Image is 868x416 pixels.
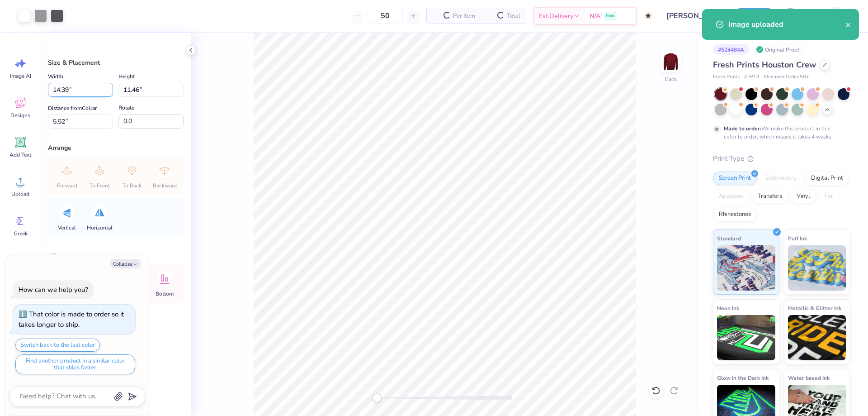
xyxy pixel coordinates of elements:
[110,259,141,268] button: Collapse
[15,339,100,352] button: Switch back to the last color
[19,285,88,294] div: How can we help you?
[819,190,840,203] div: Foil
[19,310,124,329] div: That color is made to order so it takes longer to ship.
[788,234,807,243] span: Puff Ink
[828,7,846,25] img: Werrine Empeynado
[713,44,749,55] div: # 524484A
[87,224,113,231] span: Horizontal
[713,172,757,185] div: Screen Print
[788,373,830,383] span: Water based Ink
[713,208,757,221] div: Rhinestones
[9,151,31,158] span: Add Text
[764,73,809,81] span: Minimum Order: 50 +
[752,190,788,203] div: Transfers
[810,7,850,25] a: WE
[788,245,846,291] img: Puff Ink
[717,234,741,243] span: Standard
[754,44,804,55] div: Original Proof
[507,11,520,21] span: Total
[156,290,174,297] span: Bottom
[368,8,403,24] input: – –
[11,191,29,198] span: Upload
[713,190,749,203] div: Applique
[788,315,846,360] img: Metallic & Glitter Ink
[717,303,739,313] span: Neon Ink
[717,245,775,291] img: Standard
[48,58,184,67] div: Size & Placement
[48,143,184,153] div: Arrange
[744,73,759,81] span: # FP18
[713,73,740,81] span: Fresh Prints
[58,224,76,231] span: Vertical
[724,124,835,141] div: We make this product in this color to order, which means it takes 4 weeks.
[717,315,775,360] img: Neon Ink
[118,102,134,113] label: Rotate
[791,190,816,203] div: Vinyl
[10,112,30,119] span: Designs
[805,172,849,185] div: Digital Print
[759,172,802,185] div: Embroidery
[713,59,816,70] span: Fresh Prints Houston Crew
[453,11,475,21] span: Per Item
[660,7,726,25] input: Untitled Design
[373,393,382,402] div: Accessibility label
[713,153,850,164] div: Print Type
[48,71,63,82] label: Width
[10,72,31,80] span: Image AI
[15,354,135,374] button: Find another product in a similar color that ships faster
[606,13,614,19] span: Free
[728,19,845,30] div: Image uploaded
[48,103,97,114] label: Distance from Collar
[118,71,135,82] label: Height
[788,303,841,313] span: Metallic & Glitter Ink
[590,11,600,21] span: N/A
[539,11,573,21] span: Est. Delivery
[845,19,852,30] button: close
[665,75,677,83] div: Back
[717,373,769,383] span: Glow in the Dark Ink
[724,125,761,132] strong: Made to order:
[14,230,28,237] span: Greek
[662,53,680,71] img: Back
[48,251,184,261] div: Align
